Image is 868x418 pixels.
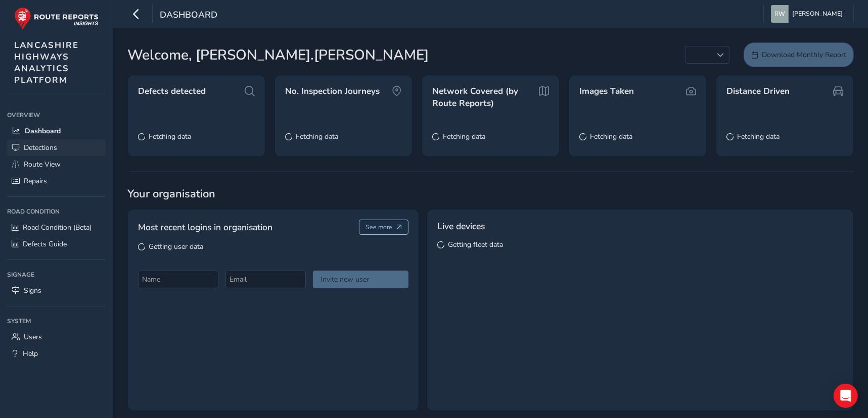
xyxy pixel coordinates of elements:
span: Live devices [437,220,485,233]
a: Road Condition (Beta) [7,219,106,236]
span: Users [24,332,42,342]
a: Users [7,329,106,345]
a: Dashboard [7,123,106,139]
a: Repairs [7,173,106,189]
span: Defects detected [138,85,206,97]
span: Fetching data [296,132,338,141]
span: Repairs [24,176,47,186]
span: Your organisation [127,186,854,201]
input: Email [225,271,306,288]
span: Fetching data [590,132,632,141]
span: Detections [24,143,57,152]
span: Most recent logins in organisation [138,221,272,234]
div: Road Condition [7,204,106,219]
button: [PERSON_NAME] [771,5,846,23]
span: [PERSON_NAME] [792,5,843,23]
img: rr logo [14,7,99,30]
button: See more [359,220,409,235]
a: Signs [7,282,106,299]
span: Help [23,349,38,358]
img: diamond-layout [771,5,789,23]
span: Signs [24,286,41,295]
div: Overview [7,108,106,123]
span: Defects Guide [23,239,67,249]
span: Getting fleet data [448,240,503,249]
span: Getting user data [149,242,203,251]
span: See more [366,223,392,231]
a: Defects Guide [7,236,106,252]
span: Road Condition (Beta) [23,223,92,232]
span: No. Inspection Journeys [285,85,380,97]
span: Dashboard [160,9,217,23]
div: Open Intercom Messenger [834,384,858,408]
span: Distance Driven [726,85,790,97]
div: Signage [7,267,106,282]
span: Route View [24,160,61,169]
a: Route View [7,156,106,173]
span: LANCASHIRE HIGHWAYS ANALYTICS PLATFORM [14,39,79,86]
input: Name [138,271,218,288]
span: Welcome, [PERSON_NAME].[PERSON_NAME] [127,44,429,66]
span: Network Covered (by Route Reports) [432,85,537,109]
a: Detections [7,139,106,156]
a: Help [7,345,106,362]
span: Fetching data [737,132,780,141]
span: Fetching data [149,132,191,141]
span: Images Taken [579,85,634,97]
span: Fetching data [443,132,485,141]
span: Dashboard [25,126,61,136]
div: System [7,313,106,329]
